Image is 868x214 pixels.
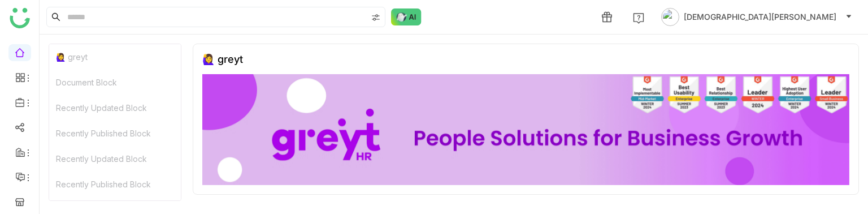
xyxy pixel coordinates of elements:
[371,13,380,22] img: search-type.svg
[49,146,181,172] div: Recently Updated Block
[49,70,181,95] div: Document Block
[391,8,422,25] img: ask-buddy-normal.svg
[49,172,181,197] div: Recently Published Block
[49,95,181,121] div: Recently Updated Block
[202,53,243,65] div: 🙋‍♀️ greyt
[49,121,181,146] div: Recently Published Block
[659,8,854,26] button: [DEMOGRAPHIC_DATA][PERSON_NAME]
[202,74,849,185] img: 68ca8a786afc163911e2cfd3
[661,8,679,26] img: avatar
[633,12,644,24] img: help.svg
[684,11,836,23] span: [DEMOGRAPHIC_DATA][PERSON_NAME]
[49,44,181,70] div: 🙋‍♀️ greyt
[10,8,30,28] img: logo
